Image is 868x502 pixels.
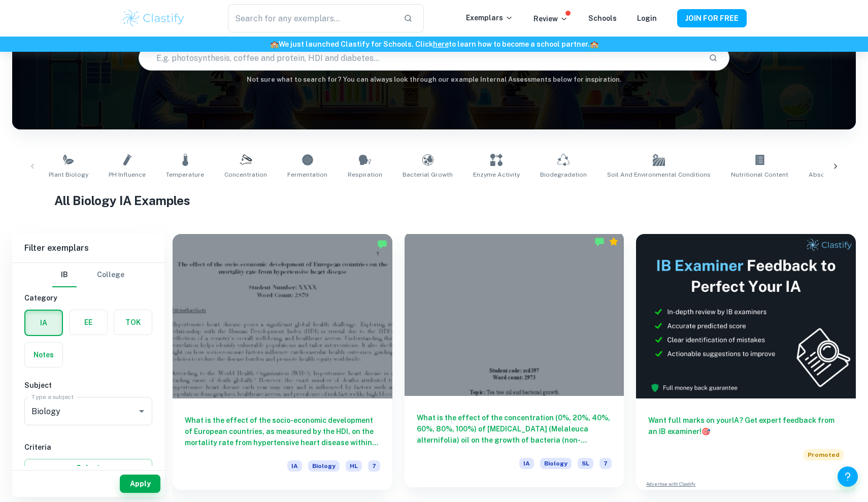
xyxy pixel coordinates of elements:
h6: Not sure what to search for? You can always look through our example Internal Assessments below f... [12,75,856,85]
span: 🏫 [590,40,598,48]
input: Search for any exemplars... [228,4,395,32]
button: EE [70,310,107,334]
span: 🏫 [270,40,279,48]
a: Want full marks on yourIA? Get expert feedback from an IB examiner!PromotedAdvertise with Clastify [636,234,856,490]
span: pH Influence [109,170,146,179]
h1: All Biology IA Examples [54,191,814,210]
h6: What is the effect of the socio-economic development of European countries, as measured by the HD... [185,415,380,448]
img: Marked [377,239,387,249]
span: Temperature [166,170,204,179]
img: Clastify logo [121,8,186,28]
a: here [433,40,449,48]
span: Promoted [804,449,844,460]
span: IA [287,460,302,472]
span: IA [519,458,534,469]
span: SL [578,458,593,469]
button: JOIN FOR FREE [677,9,747,27]
a: Login [637,14,657,22]
h6: Category [24,292,152,304]
div: Premium [609,237,619,247]
p: Exemplars [466,12,513,23]
span: Biology [540,458,572,469]
span: Plant Biology [49,170,88,179]
h6: Want full marks on your IA ? Get expert feedback from an IB examiner! [648,415,844,437]
button: Open [135,404,149,418]
h6: We just launched Clastify for Schools. Click to learn how to become a school partner. [2,39,866,50]
span: 🎯 [702,427,710,436]
a: What is the effect of the socio-economic development of European countries, as measured by the HD... [173,234,392,490]
span: Bacterial Growth [403,170,453,179]
button: TOK [114,310,152,334]
img: Marked [594,237,605,247]
span: Soil and Environmental Conditions [607,170,711,179]
label: Type a subject [31,392,74,401]
a: What is the effect of the concentration (0%, 20%, 40%, 60%, 80%, 100%) of [MEDICAL_DATA] (Melaleu... [405,234,624,490]
button: Select [24,459,152,477]
h6: Filter exemplars [12,234,164,262]
span: Nutritional Content [731,170,788,179]
span: Fermentation [287,170,327,179]
button: IB [52,263,77,287]
button: Apply [120,475,160,493]
span: 7 [368,460,380,472]
h6: Criteria [24,442,152,453]
span: Biodegradation [540,170,587,179]
span: Respiration [348,170,382,179]
button: Help and Feedback [838,466,858,487]
button: College [97,263,124,287]
p: Review [533,13,568,24]
span: Concentration [224,170,267,179]
div: Filter type choice [52,263,124,287]
span: HL [346,460,362,472]
button: Search [705,49,722,66]
h6: Subject [24,380,152,391]
button: IA [25,311,62,335]
button: Notes [25,343,62,367]
span: 7 [599,458,612,469]
span: Enzyme Activity [473,170,520,179]
img: Thumbnail [636,234,856,398]
h6: What is the effect of the concentration (0%, 20%, 40%, 60%, 80%, 100%) of [MEDICAL_DATA] (Melaleu... [417,412,612,446]
a: Schools [588,14,617,22]
a: Advertise with Clastify [646,481,695,488]
span: Biology [308,460,340,472]
input: E.g. photosynthesis, coffee and protein, HDI and diabetes... [139,44,700,72]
